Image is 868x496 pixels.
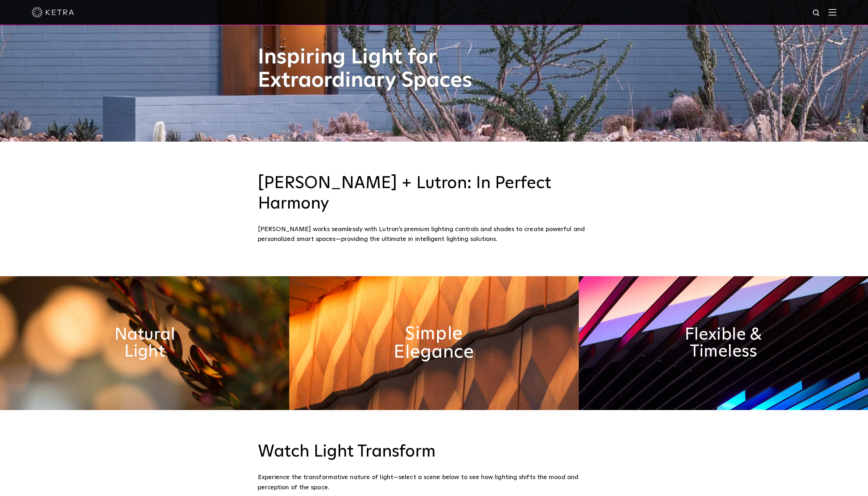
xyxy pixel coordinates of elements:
div: [PERSON_NAME] works seamlessly with Lutron’s premium lighting controls and shades to create power... [258,224,611,244]
h3: Watch Light Transform [258,442,611,462]
img: Hamburger%20Nav.svg [828,9,836,15]
img: search icon [812,9,821,18]
img: flexible_timeless_ketra [579,276,868,410]
h3: [PERSON_NAME] + Lutron: In Perfect Harmony [258,173,611,214]
p: Experience the transformative nature of light—select a scene below to see how lighting shifts the... [258,472,607,492]
h2: Simple Elegance [377,324,491,361]
img: ketra-logo-2019-white [32,7,74,18]
img: simple_elegance [289,276,578,410]
h2: Flexible & Timeless [671,326,775,360]
h2: Natural Light [93,326,197,360]
h1: Inspiring Light for Extraordinary Spaces [258,46,487,92]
